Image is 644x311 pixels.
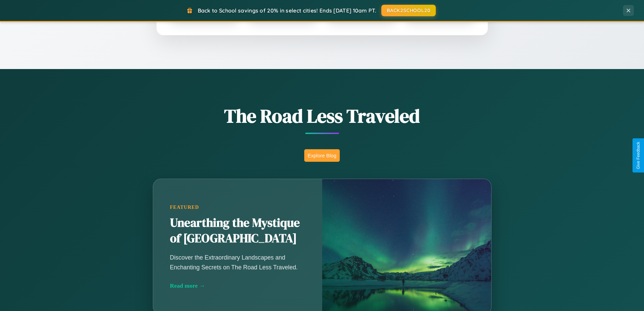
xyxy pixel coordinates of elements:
[170,282,305,289] div: Read more →
[636,142,641,169] div: Give Feedback
[198,7,376,14] span: Back to School savings of 20% in select cities! Ends [DATE] 10am PT.
[381,5,436,16] button: BACK2SCHOOL20
[170,204,305,210] div: Featured
[304,149,340,162] button: Explore Blog
[119,103,525,129] h1: The Road Less Traveled
[170,253,305,272] p: Discover the Extraordinary Landscapes and Enchanting Secrets on The Road Less Traveled.
[170,215,305,246] h2: Unearthing the Mystique of [GEOGRAPHIC_DATA]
